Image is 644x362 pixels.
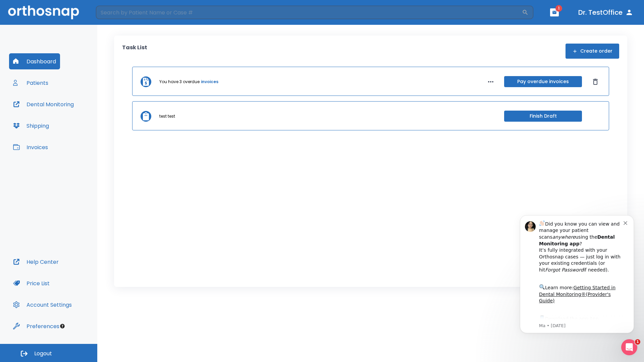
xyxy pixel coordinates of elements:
[159,79,200,85] p: You have 3 overdue
[621,339,637,355] iframe: Intercom live chat
[566,44,619,59] button: Create order
[9,75,52,91] button: Patients
[96,6,522,19] input: Search by Patient Name or Case #
[9,118,53,134] button: Shipping
[9,275,54,291] button: Price List
[59,323,65,329] div: Tooltip anchor
[635,339,640,345] span: 1
[9,297,76,313] button: Account Settings
[504,76,582,87] button: Pay overdue invoices
[576,6,636,18] button: Dr. TestOffice
[9,139,52,155] button: Invoices
[9,318,63,334] button: Preferences
[590,76,601,87] button: Dismiss
[504,111,582,122] button: Finish Draft
[122,44,147,59] p: Task List
[555,5,562,12] span: 1
[34,350,52,357] span: Logout
[510,207,644,359] iframe: Intercom notifications message
[9,254,63,270] button: Help Center
[8,5,79,19] img: Orthosnap
[9,96,78,112] button: Dental Monitoring
[201,79,218,85] a: invoices
[159,113,175,119] p: test test
[9,53,60,69] button: Dashboard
